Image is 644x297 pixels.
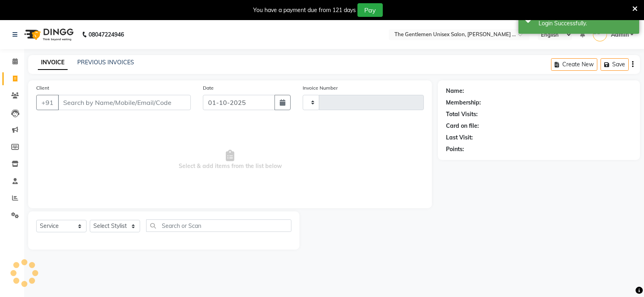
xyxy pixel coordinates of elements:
span: Admin [611,31,629,39]
label: Invoice Number [303,84,338,92]
div: Membership: [446,98,481,107]
button: Create New [551,58,597,71]
div: Name: [446,87,464,95]
button: Pay [357,3,383,17]
a: PREVIOUS INVOICES [77,59,134,66]
label: Client [36,84,49,92]
a: INVOICE [38,55,68,70]
div: Points: [446,145,464,154]
div: You have a payment due from 121 days [253,6,356,14]
span: Select & add items from the list below [36,120,424,200]
button: +91 [36,95,59,110]
button: Save [601,58,629,71]
img: logo [21,23,76,46]
b: 08047224946 [89,23,124,46]
label: Date [203,84,214,92]
div: Last Visit: [446,133,473,142]
div: Login Successfully. [539,19,633,28]
div: Total Visits: [446,110,478,119]
img: Admin [593,27,607,41]
div: Card on file: [446,122,479,130]
input: Search by Name/Mobile/Email/Code [58,95,191,110]
input: Search or Scan [146,219,291,232]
